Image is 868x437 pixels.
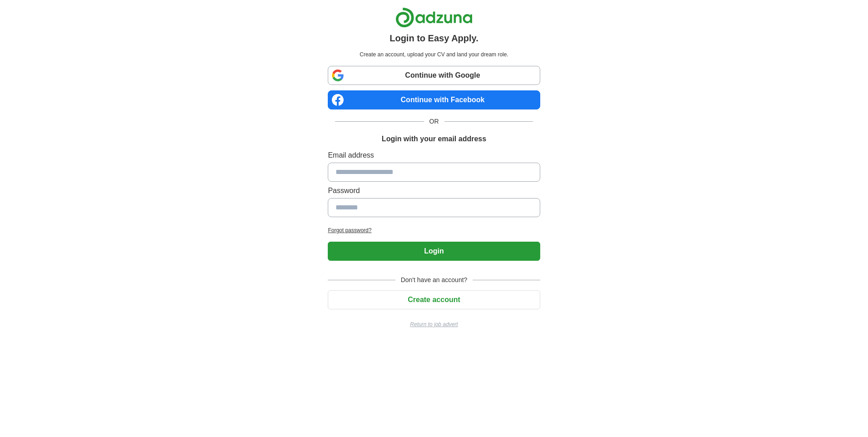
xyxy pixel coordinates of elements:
[328,290,540,309] button: Create account
[382,134,486,144] h1: Login with your email address
[328,150,540,161] label: Email address
[395,275,473,285] span: Don't have an account?
[328,66,540,85] a: Continue with Google
[328,226,540,234] a: Forgot password?
[330,50,538,59] p: Create an account, upload your CV and land your dream role.
[328,90,540,109] a: Continue with Facebook
[328,320,540,328] a: Return to job advert
[395,7,473,28] img: Adzuna logo
[390,31,478,45] h1: Login to Easy Apply.
[328,242,540,261] button: Login
[328,296,540,303] a: Create account
[328,185,540,196] label: Password
[424,117,444,126] span: OR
